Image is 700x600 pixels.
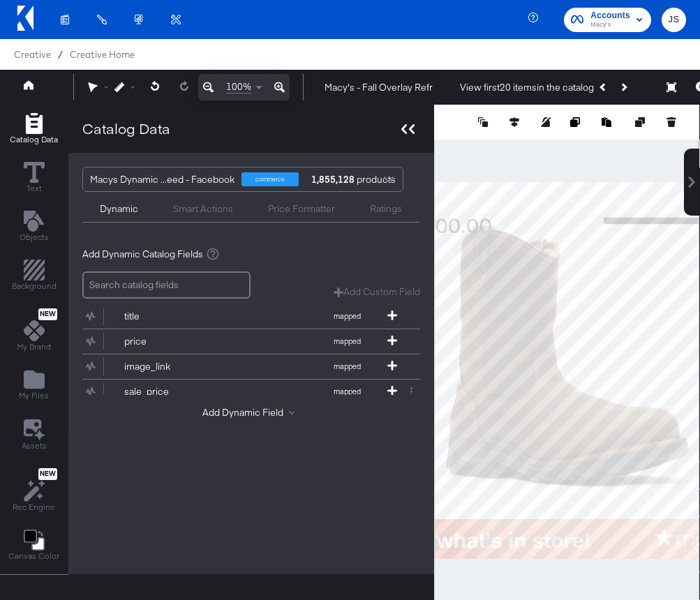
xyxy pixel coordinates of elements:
[82,271,251,299] input: Search catalog fields
[10,366,57,406] button: Add Files
[20,232,49,243] span: Objects
[82,380,420,404] div: sale_pricemapped
[38,310,57,319] span: New
[667,12,680,28] span: JS
[82,304,403,329] button: titlemapped
[308,361,385,371] span: mapped
[51,49,70,60] span: /
[370,202,402,216] div: Ratings
[22,440,47,451] span: Assets
[17,341,51,352] span: My Brand
[13,415,55,456] button: Assets
[8,306,59,357] button: NewMy Brand
[82,354,420,379] div: image_linkmapped
[662,8,686,32] button: JS
[308,336,385,346] span: mapped
[124,385,225,398] div: sale_price
[13,502,55,513] span: Rec Engine
[3,257,65,297] button: Add Rectangle
[309,167,351,191] div: products
[308,387,385,396] span: mapped
[82,119,170,139] div: Catalog Data
[602,115,616,129] button: Paste image
[82,329,403,354] button: pricemapped
[309,167,357,191] strong: 1,855,128
[173,202,233,216] div: Smart Actions
[10,134,58,145] span: Catalog Data
[602,117,611,127] svg: Paste image
[82,380,403,404] button: sale_pricemapped
[27,183,42,194] span: Text
[19,390,49,401] span: My Files
[202,406,300,419] button: Add Dynamic Field
[590,20,630,31] span: Macy's
[460,81,594,94] div: View first 20 items in the catalog
[15,158,53,198] button: Text
[226,80,251,93] span: 100%
[1,110,66,149] button: Add Rectangle
[594,75,613,100] button: Previous Product
[14,49,51,60] span: Creative
[241,172,299,186] div: commerce
[82,248,203,261] span: Add Dynamic Catalog Fields
[308,311,385,321] span: mapped
[12,280,57,292] span: Background
[90,167,234,191] div: Macys Dynamic ...eed - Facebook
[70,49,135,60] a: Creative Home
[82,354,403,379] button: image_linkmapped
[590,8,630,23] span: Accounts
[100,202,138,216] div: Dynamic
[613,75,633,100] button: Next Product
[8,550,59,562] span: Canvas Color
[334,285,420,299] button: Add Custom Field
[38,470,57,479] span: New
[124,335,225,348] div: price
[124,310,225,323] div: title
[124,360,225,373] div: image_link
[570,117,580,127] svg: Copy image
[268,202,335,216] div: Price Formatter
[82,329,420,354] div: pricemapped
[564,8,651,32] button: AccountsMacy's
[4,465,64,517] button: NewRec Engine
[570,115,584,129] button: Copy image
[11,207,57,247] button: Add Text
[82,304,420,329] div: titlemapped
